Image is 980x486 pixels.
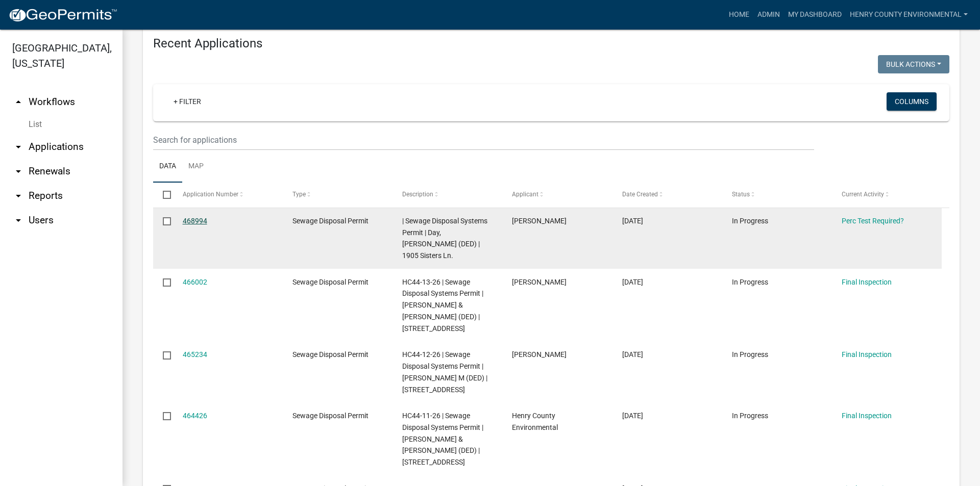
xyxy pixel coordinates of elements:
[842,412,892,420] a: Final Inspection
[622,278,643,286] span: 08/19/2025
[612,183,722,207] datatable-header-cell: Date Created
[402,412,483,466] span: HC44-11-26 | Sewage Disposal Systems Permit | Housh, John D & Kimberly A (DED) | 1466 OLD HWY 34
[846,5,972,24] a: Henry County Environmental
[153,36,949,51] h4: Recent Applications
[402,278,483,332] span: HC44-13-26 | Sewage Disposal Systems Permit | Platt, Matthew & Krystal (DED) | 1906 Sisters Lane
[292,191,306,198] span: Type
[183,217,207,225] a: 468994
[173,183,282,207] datatable-header-cell: Application Number
[842,278,892,286] a: Final Inspection
[725,5,753,24] a: Home
[292,278,369,286] span: Sewage Disposal Permit
[887,92,937,111] button: Columns
[842,191,884,198] span: Current Activity
[12,190,24,202] i: arrow_drop_down
[153,183,173,207] datatable-header-cell: Select
[182,150,210,183] a: Map
[165,92,209,111] a: + Filter
[784,5,846,24] a: My Dashboard
[732,191,750,198] span: Status
[722,183,832,207] datatable-header-cell: Status
[183,412,207,420] a: 464426
[512,278,567,286] span: Krystal Platt
[283,183,393,207] datatable-header-cell: Type
[512,217,567,225] span: Amy Day
[842,217,904,225] a: Perc Test Required?
[183,350,207,359] a: 465234
[622,191,658,198] span: Date Created
[153,150,182,183] a: Data
[12,214,24,226] i: arrow_drop_down
[732,278,768,286] span: In Progress
[622,412,643,420] span: 08/15/2025
[393,183,502,207] datatable-header-cell: Description
[832,183,942,207] datatable-header-cell: Current Activity
[12,165,24,177] i: arrow_drop_down
[512,412,558,431] span: Henry County Environmental
[512,350,567,359] span: Ryan Francy
[502,183,612,207] datatable-header-cell: Applicant
[12,96,24,108] i: arrow_drop_up
[183,278,207,286] a: 466002
[753,5,784,24] a: Admin
[183,191,238,198] span: Application Number
[512,191,538,198] span: Applicant
[402,217,487,260] span: | Sewage Disposal Systems Permit | Day, Amy L (DED) | 1905 Sisters Ln.
[402,350,487,393] span: HC44-12-26 | Sewage Disposal Systems Permit | Keck, Colton M (DED) | 2083 WILD ROSE LN
[12,141,24,153] i: arrow_drop_down
[292,412,369,420] span: Sewage Disposal Permit
[732,350,768,359] span: In Progress
[842,350,892,359] a: Final Inspection
[878,55,949,73] button: Bulk Actions
[153,130,814,150] input: Search for applications
[622,350,643,359] span: 08/18/2025
[622,217,643,225] span: 08/25/2025
[292,350,369,359] span: Sewage Disposal Permit
[292,217,369,225] span: Sewage Disposal Permit
[402,191,433,198] span: Description
[732,412,768,420] span: In Progress
[732,217,768,225] span: In Progress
